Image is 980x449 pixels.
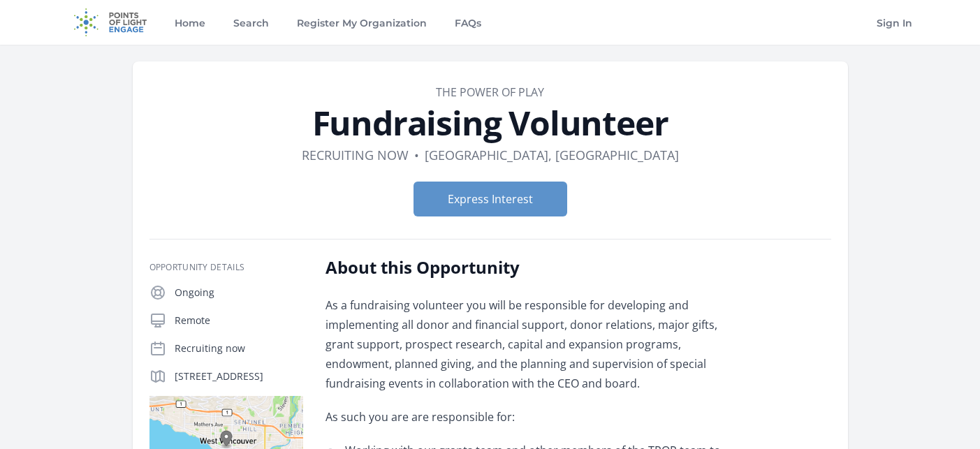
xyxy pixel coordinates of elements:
[425,145,679,165] dd: [GEOGRAPHIC_DATA], [GEOGRAPHIC_DATA]
[149,262,303,273] h3: Opportunity Details
[149,106,831,140] h1: Fundraising Volunteer
[175,286,303,300] p: Ongoing
[175,341,303,355] p: Recruiting now
[326,407,734,427] p: As such you are are responsible for:
[326,256,734,279] h2: About this Opportunity
[175,314,303,327] p: Remote
[436,84,544,100] a: The Power of Play
[414,145,419,165] div: •
[302,145,409,165] dd: Recruiting now
[414,182,567,216] button: Express Interest
[326,295,734,393] p: As a fundraising volunteer you will be responsible for developing and implementing all donor and ...
[175,369,303,383] p: [STREET_ADDRESS]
